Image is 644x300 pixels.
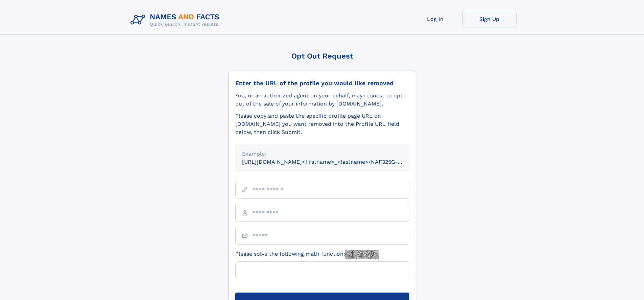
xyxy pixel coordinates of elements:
[242,150,402,158] div: Example:
[235,79,409,87] div: Enter the URL of the profile you would like removed
[235,250,379,259] label: Please solve the following math function:
[228,52,416,60] div: Opt Out Request
[128,11,225,29] img: Logo Names and Facts
[235,92,409,108] div: You, or an authorized agent on your behalf, may request to opt-out of the sale of your informatio...
[235,112,409,136] div: Please copy and paste the specific profile page URL on [DOMAIN_NAME] you want removed into the Pr...
[462,11,517,27] a: Sign Up
[242,159,422,165] small: [URL][DOMAIN_NAME]<firstname>_<lastname>/NAF325G-xxxxxxxx
[408,11,462,27] a: Log In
